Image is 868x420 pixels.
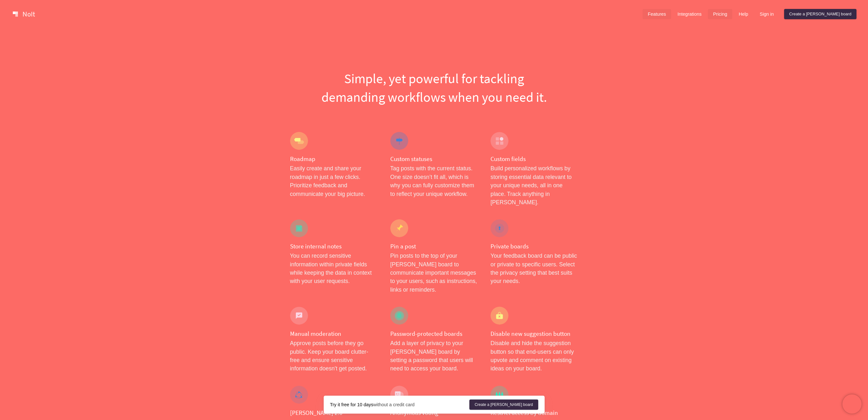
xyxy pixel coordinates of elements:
iframe: Chatra live chat [842,394,862,414]
p: Tag posts with the current status. One size doesn’t fit all, which is why you can fully customize... [390,164,478,198]
a: Create a [PERSON_NAME] board [469,400,538,410]
p: Disable and hide the suggestion button so that end-users can only upvote and comment on existing ... [491,339,578,373]
h4: Custom fields [491,155,578,163]
h4: Disable new suggestion button [491,330,578,338]
p: Pin posts to the top of your [PERSON_NAME] board to communicate important messages to your users,... [390,252,478,294]
h4: Private boards [491,242,578,250]
a: Sign in [755,9,779,19]
h4: Pin a post [390,242,478,250]
h4: Manual moderation [290,330,377,338]
p: Approve posts before they go public. Keep your board clutter-free and ensure sensitive informatio... [290,339,377,373]
a: Features [643,9,671,19]
a: Integrations [672,9,707,19]
h4: Roadmap [290,155,377,163]
a: Help [734,9,753,19]
p: Easily create and share your roadmap in just a few clicks. Prioritize feedback and communicate yo... [290,164,377,198]
p: Add a layer of privacy to your [PERSON_NAME] board by setting a password that users will need to ... [390,339,478,373]
p: Your feedback board can be public or private to specific users. Select the privacy setting that b... [491,252,578,286]
p: You can record sensitive information within private fields while keeping the data in context with... [290,252,377,286]
a: Pricing [708,9,732,19]
a: Create a [PERSON_NAME] board [784,9,856,19]
p: Build personalized workflows by storing essential data relevant to your unique needs, all in one ... [491,164,578,206]
strong: Try it free for 10 days [330,402,373,407]
h4: Custom statuses [390,155,478,163]
div: without a credit card [330,401,470,408]
h4: Password-protected boards [390,330,478,338]
h4: Store internal notes [290,242,377,250]
h1: Simple, yet powerful for tackling demanding workflows when you need it. [290,69,578,106]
